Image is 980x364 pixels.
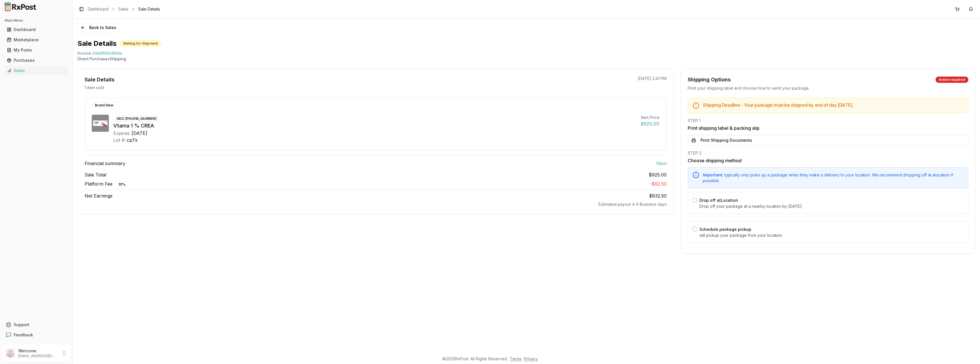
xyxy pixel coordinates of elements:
button: Support [2,320,70,330]
div: $925.00 [641,120,660,127]
h3: Print shipping label & packing slip [688,125,968,131]
a: Purchases [5,55,68,65]
a: Sales [118,6,128,12]
div: Lot #: [113,137,126,143]
a: Sales [5,65,68,76]
p: 1 item sold [85,85,104,91]
button: Dashboard [2,25,70,34]
span: - $92.50 [650,181,667,187]
a: Dashboard [5,24,68,35]
a: Privacy [524,356,538,361]
span: 1 item [656,160,667,167]
button: Feedback [2,330,70,340]
a: Dashboard [88,6,109,12]
div: Invoice [77,50,91,56]
span: Feedback [14,332,33,338]
div: Brand New [92,102,117,108]
button: Print Shipping Documents [688,135,968,146]
div: NDC: [PHONE_NUMBER] [113,116,160,122]
p: [DATE] 2:41 PM [638,76,667,81]
button: Sales [2,66,70,75]
span: Net Earnings [85,192,113,199]
span: Financial summary [85,160,125,167]
div: typically only picks up a package when they make a delivery to your location. We recommend droppi... [703,172,963,184]
span: Sale Total [85,171,106,178]
a: My Posts [5,45,68,55]
button: Marketplace [2,35,70,44]
div: Marketplace [7,37,66,43]
label: Schedule package pickup [699,227,751,232]
div: Sale Details [85,76,115,84]
div: Waiting for Shipment [120,40,161,47]
h5: Shipping Deadline - Your package must be shipped by end of day [DATE] . [703,103,963,107]
div: [DATE] [132,130,147,137]
div: cp7x [127,137,138,143]
nav: breadcrumb [88,6,160,12]
label: Drop off at Location [699,198,738,203]
div: Item Price [641,115,660,120]
h2: Main Menu [5,18,68,23]
a: Terms [510,356,522,361]
button: My Posts [2,46,70,55]
div: Vtama 1 % CREA [113,122,636,130]
span: Sale Details [138,6,160,12]
button: Back to Sales [77,23,119,32]
div: Print your shipping label and choose how to send your package [688,85,968,91]
div: Purchases [7,57,66,63]
div: 10 % [115,181,128,188]
h3: Choose shipping method [688,157,968,164]
div: Estimated payout 4-6 Business days [85,201,667,207]
a: Marketplace [5,35,68,45]
span: $832.50 [649,193,667,199]
span: Important: [703,172,723,177]
div: My Posts [7,47,66,53]
div: Dashboard [7,27,66,32]
img: Vtama 1 % CREA [92,115,109,132]
p: [EMAIL_ADDRESS][DOMAIN_NAME] [18,354,58,358]
div: STEP 1 [688,118,968,124]
div: Action required [936,77,968,83]
h1: Sale Details [77,39,117,48]
img: User avatar [6,349,15,358]
p: Drop off your package at a nearby location by [DATE] . [699,203,963,209]
button: Purchases [2,56,70,65]
div: STEP 2 [688,150,968,156]
span: $925.00 [649,171,667,178]
div: Sales [7,68,66,73]
span: Platform Fee [85,180,128,188]
img: RxPost Logo [2,2,39,11]
div: Expires: [113,130,130,137]
span: 2dddf64c80da [92,50,122,56]
p: will pickup your package from your location. [699,233,963,238]
p: Direct Purchase • Shipping [77,56,975,62]
div: Shipping Options [688,76,731,84]
p: Welcome [18,348,58,354]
